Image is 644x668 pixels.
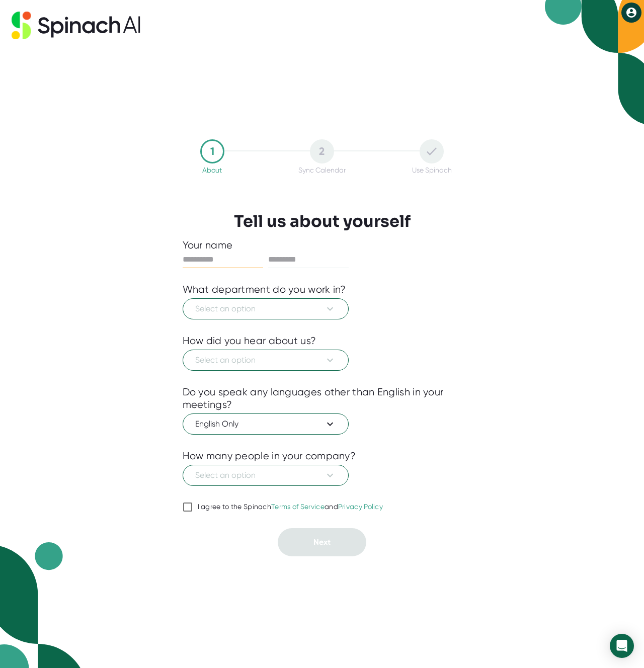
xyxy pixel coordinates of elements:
[183,386,462,411] div: Do you speak any languages other than English in your meetings?
[195,418,336,430] span: English Only
[183,298,349,319] button: Select an option
[278,528,366,556] button: Next
[195,469,336,481] span: Select an option
[200,139,224,163] div: 1
[183,335,316,347] div: How did you hear about us?
[234,212,411,231] h3: Tell us about yourself
[313,537,331,547] span: Next
[183,450,356,462] div: How many people in your company?
[298,166,346,174] div: Sync Calendar
[610,634,634,658] div: Open Intercom Messenger
[183,465,349,486] button: Select an option
[183,283,346,296] div: What department do you work in?
[195,303,336,315] span: Select an option
[198,503,383,512] div: I agree to the Spinach and
[202,166,222,174] div: About
[183,239,462,252] div: Your name
[183,350,349,371] button: Select an option
[338,503,383,511] a: Privacy Policy
[412,166,452,174] div: Use Spinach
[310,139,334,163] div: 2
[271,503,325,511] a: Terms of Service
[183,413,349,435] button: English Only
[195,354,336,366] span: Select an option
